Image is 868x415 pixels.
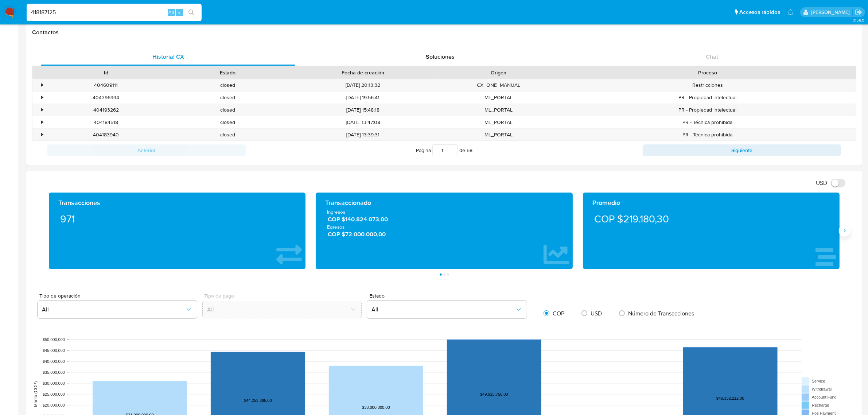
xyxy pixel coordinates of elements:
div: PR - Propiedad intelectual [559,104,856,116]
div: PR - Técnica prohibida [559,116,856,128]
span: s [178,9,180,16]
div: Estado [172,69,283,76]
h1: Contactos [32,29,856,36]
div: closed [167,116,288,128]
div: • [41,94,43,101]
span: Accesos rápidos [739,8,780,16]
div: PR - Técnica prohibida [559,129,856,141]
span: 3.158.0 [853,17,864,23]
div: 404183940 [45,129,167,141]
span: Página de [416,144,472,156]
button: Anterior [47,144,246,156]
div: [DATE] 20:13:32 [288,79,438,91]
a: Notificaciones [787,9,794,15]
button: search-icon [184,7,199,18]
div: • [41,82,43,89]
div: CX_ONE_MANUAL [438,79,559,91]
div: ML_PORTAL [438,129,559,141]
span: Soluciones [426,53,455,61]
div: • [41,131,43,138]
p: juan.montanobonaga@mercadolibre.com.co [811,9,852,16]
span: Historial CX [152,53,184,61]
div: [DATE] 13:47:08 [288,116,438,128]
div: closed [167,79,288,91]
div: ML_PORTAL [438,104,559,116]
div: Id [50,69,161,76]
div: Fecha de creación [293,69,433,76]
span: Chat [706,53,718,61]
a: Salir [855,8,863,16]
div: closed [167,104,288,116]
div: 404193262 [45,104,167,116]
div: ML_PORTAL [438,116,559,128]
button: Siguiente [643,144,841,156]
div: • [41,119,43,126]
div: closed [167,92,288,104]
div: ML_PORTAL [438,92,559,104]
div: 404609111 [45,79,167,91]
div: [DATE] 19:56:41 [288,92,438,104]
span: Alt [168,9,174,16]
input: Buscar usuario o caso... [27,8,202,17]
div: Restricciones [559,79,856,91]
div: 404184518 [45,116,167,128]
div: 404396994 [45,92,167,104]
div: PR - Propiedad intelectual [559,92,856,104]
div: [DATE] 13:39:31 [288,129,438,141]
div: closed [167,129,288,141]
div: • [41,106,43,113]
span: 58 [467,147,472,154]
div: Proceso [564,69,851,76]
div: [DATE] 15:48:18 [288,104,438,116]
div: Origen [443,69,554,76]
